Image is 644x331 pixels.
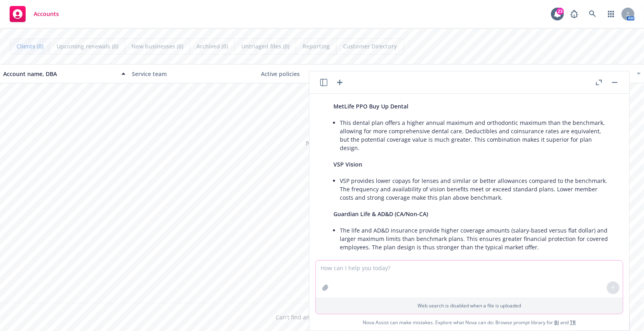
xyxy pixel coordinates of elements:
[129,64,257,83] button: Service team
[16,42,43,50] span: Clients (0)
[3,70,117,78] div: Account name, DBA
[261,70,383,78] div: Active policies
[333,102,408,110] span: MetLife PPO Buy Up Dental
[321,302,618,309] p: Web search is disabled when a file is uploaded
[132,70,254,78] div: Service team
[340,225,612,253] li: The life and AD&D insurance provide higher coverage amounts (salary-based versus flat dollar) and...
[6,3,62,25] a: Accounts
[585,6,601,22] a: Search
[515,64,644,83] button: Closest renewal date
[343,42,397,50] span: Customer Directory
[363,314,576,331] span: Nova Assist can make mistakes. Explore what Nova can do: Browse prompt library for and
[557,8,564,15] div: 23
[303,42,330,50] span: Reporting
[131,42,183,50] span: New businesses (0)
[554,319,559,326] a: BI
[258,64,386,83] button: Active policies
[333,160,362,168] span: VSP Vision
[340,117,612,154] li: This dental plan offers a higher annual maximum and orthodontic maximum than the benchmark, allow...
[386,64,515,83] button: Total premiums
[340,175,612,203] li: VSP provides lower copays for lenses and similar or better allowances compared to the benchmark. ...
[57,42,118,50] span: Upcoming renewals (0)
[34,11,59,17] span: Accounts
[390,70,503,78] div: Total premiums
[519,70,632,78] div: Closest renewal date
[241,42,289,50] span: Untriaged files (0)
[196,42,228,50] span: Archived (0)
[603,6,619,22] a: Switch app
[570,319,576,326] a: TR
[276,313,368,321] span: Can't find an account?
[333,210,428,218] span: Guardian Life & AD&D (CA/Non-CA)
[566,6,582,22] a: Report a Bug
